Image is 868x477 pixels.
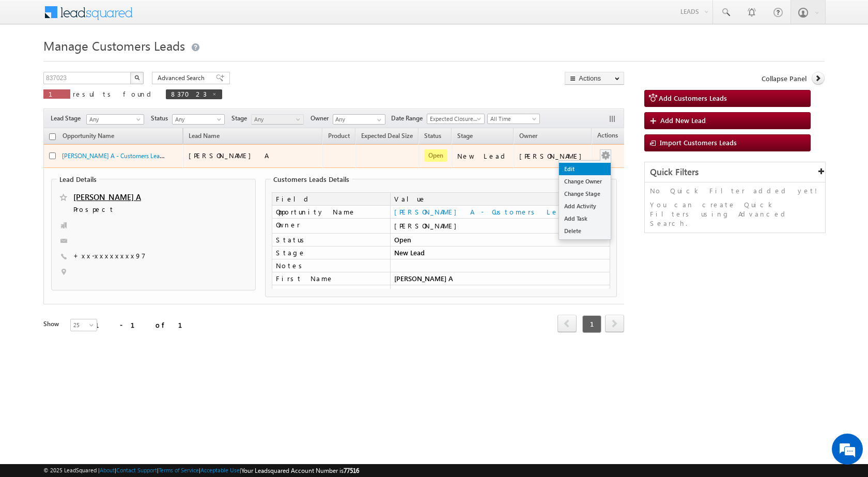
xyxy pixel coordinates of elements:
[645,162,825,182] div: Quick Filters
[391,114,427,123] span: Date Range
[419,130,446,144] a: Status
[100,467,115,473] a: About
[134,75,139,80] img: Search
[557,316,577,332] a: prev
[565,72,624,85] button: Actions
[559,200,611,212] a: Add Activity
[271,175,352,183] legend: Customers Leads Details
[57,175,99,183] legend: Lead Details
[272,259,390,272] td: Notes
[328,132,350,140] span: Product
[95,319,195,331] div: 1 - 1 of 1
[87,115,141,124] span: Any
[427,114,481,124] span: Expected Closure Date
[172,114,225,125] a: Any
[272,234,390,247] td: Status
[582,315,601,333] span: 1
[660,138,737,147] span: Import Customers Leads
[54,54,174,68] div: Chat with us now
[394,207,579,216] a: [PERSON_NAME] A - Customers Leads
[200,467,240,473] a: Acceptable Use
[390,272,610,285] td: [PERSON_NAME] A
[605,315,624,332] span: next
[660,116,706,125] span: Add New Lead
[57,130,119,144] a: Opportunity Name
[43,319,62,329] div: Show
[361,132,413,140] span: Expected Deal Size
[344,467,359,474] span: 77516
[659,94,727,102] span: Add Customers Leads
[51,114,85,123] span: Lead Stage
[390,247,610,259] td: New Lead
[272,192,390,206] td: Field
[457,132,473,140] span: Stage
[43,37,185,54] span: Manage Customers Leads
[73,192,141,202] a: [PERSON_NAME] A
[241,467,359,474] span: Your Leadsquared Account Number is
[151,114,172,123] span: Status
[333,114,385,125] input: Type to Search
[272,206,390,219] td: Opportunity Name
[356,130,418,144] a: Expected Deal Size
[252,115,301,124] span: Any
[650,200,820,228] p: You can create Quick Filters using Advanced Search.
[394,221,606,230] div: [PERSON_NAME]
[141,318,188,332] em: Start Chat
[171,89,207,98] span: 837023
[173,115,222,124] span: Any
[49,89,65,98] span: 1
[311,114,333,123] span: Owner
[519,151,587,161] div: [PERSON_NAME]
[557,315,577,332] span: prev
[158,73,208,83] span: Advanced Search
[43,466,359,475] span: © 2025 LeadSquared | | | | |
[452,130,478,144] a: Stage
[183,130,225,144] span: Lead Name
[272,247,390,259] td: Stage
[116,467,157,473] a: Contact Support
[559,175,611,188] a: Change Owner
[559,163,611,175] a: Edit
[559,225,611,237] a: Delete
[189,151,267,160] span: [PERSON_NAME] A
[13,96,189,310] textarea: Type your message and hit 'Enter'
[424,149,447,162] span: Open
[272,272,390,285] td: First Name
[457,151,509,161] div: New Lead
[73,251,146,261] span: +xx-xxxxxxxx97
[169,5,194,30] div: Minimize live chat window
[559,188,611,200] a: Change Stage
[592,130,623,143] span: Actions
[488,114,537,124] span: All Time
[231,114,251,123] span: Stage
[62,151,166,160] a: [PERSON_NAME] A - Customers Leads
[762,74,807,83] span: Collapse Panel
[390,234,610,247] td: Open
[559,212,611,225] a: Add Task
[487,114,540,124] a: All Time
[73,89,155,98] span: results found
[390,285,610,298] td: 837023
[63,132,114,140] span: Opportunity Name
[272,219,390,234] td: Owner
[70,319,97,331] a: 25
[71,320,98,330] span: 25
[427,114,485,124] a: Expected Closure Date
[73,205,198,215] span: Prospect
[18,54,43,68] img: d_60004797649_company_0_60004797649
[49,133,56,140] input: Check all records
[519,132,537,140] span: Owner
[650,186,820,195] p: No Quick Filter added yet!
[605,316,624,332] a: next
[159,467,199,473] a: Terms of Service
[272,285,390,298] td: Opportunity ID
[371,115,384,125] a: Show All Items
[390,192,610,206] td: Value
[86,114,144,125] a: Any
[251,114,304,125] a: Any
